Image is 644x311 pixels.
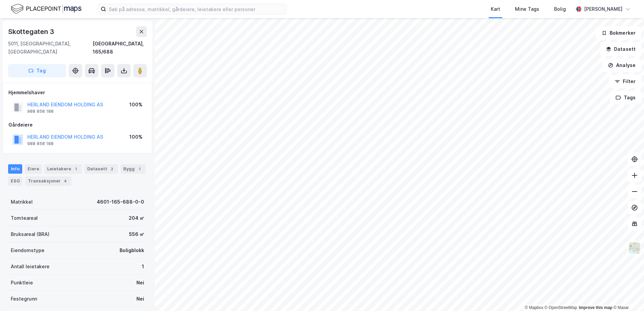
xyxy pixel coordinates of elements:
[97,198,144,206] div: 4601-165-688-0-0
[8,64,66,77] button: Tag
[136,279,144,287] div: Nei
[25,164,42,174] div: Eiere
[491,5,500,13] div: Kart
[11,198,33,206] div: Matrikkel
[11,279,33,287] div: Punktleie
[136,166,143,172] div: 1
[579,305,612,310] a: Improve this map
[8,176,23,186] div: ESG
[11,230,50,238] div: Bruksareal (BRA)
[44,164,82,174] div: Leietakere
[628,242,641,254] img: Z
[85,164,118,174] div: Datasett
[8,121,147,129] div: Gårdeiere
[11,214,38,222] div: Tomteareal
[120,246,144,254] div: Boligblokk
[129,133,142,141] div: 100%
[600,42,641,56] button: Datasett
[8,26,55,37] div: Skottegaten 3
[584,5,622,13] div: [PERSON_NAME]
[11,3,82,15] img: logo.f888ab2527a4732fd821a326f86c7f29.svg
[25,176,71,186] div: Transaksjoner
[515,5,539,13] div: Mine Tags
[8,40,93,56] div: 5011, [GEOGRAPHIC_DATA], [GEOGRAPHIC_DATA]
[108,166,115,172] div: 2
[554,5,566,13] div: Bolig
[11,295,37,303] div: Festegrunn
[93,40,147,56] div: [GEOGRAPHIC_DATA], 165/688
[11,263,50,271] div: Antall leietakere
[136,295,144,303] div: Nei
[72,166,79,172] div: 1
[602,59,641,72] button: Analyse
[27,109,54,114] div: 988 858 188
[106,4,286,14] input: Søk på adresse, matrikkel, gårdeiere, leietakere eller personer
[609,75,641,88] button: Filter
[11,246,44,254] div: Eiendomstype
[129,101,142,109] div: 100%
[121,164,146,174] div: Bygg
[129,214,144,222] div: 204 ㎡
[610,279,644,311] iframe: Chat Widget
[525,305,543,310] a: Mapbox
[596,26,641,40] button: Bokmerker
[8,89,147,97] div: Hjemmelshaver
[8,164,22,174] div: Info
[545,305,577,310] a: OpenStreetMap
[142,263,144,271] div: 1
[129,230,144,238] div: 556 ㎡
[610,91,641,104] button: Tags
[62,178,69,184] div: 4
[27,141,54,146] div: 988 858 188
